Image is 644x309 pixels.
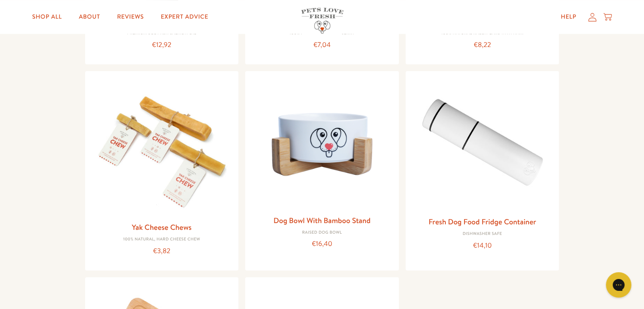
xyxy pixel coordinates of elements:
[154,8,215,25] a: Expert Advice
[110,8,150,25] a: Reviews
[25,8,69,25] a: Shop All
[92,31,232,36] div: Premium Scottish Salmon Oil
[412,78,553,212] img: Fresh Dog Food Fridge Container
[252,39,392,51] div: €7,04
[602,269,636,301] iframe: Gorgias live chat messenger
[554,8,583,25] a: Help
[301,8,343,33] img: Pets Love Fresh
[92,237,232,242] div: 100% natural, hard cheese chew
[412,240,553,251] div: €14,10
[412,232,553,237] div: Dishwasher Safe
[92,78,232,218] img: Yak Cheese Chews
[412,39,553,51] div: €8,22
[132,222,191,232] a: Yak Cheese Chews
[92,39,232,51] div: €12,92
[274,215,370,226] a: Dog Bowl With Bamboo Stand
[72,8,107,25] a: About
[428,216,536,227] a: Fresh Dog Food Fridge Container
[412,31,553,36] div: 100% Natural Rabbit Ears with hair
[252,78,392,211] img: Dog Bowl With Bamboo Stand
[252,230,392,235] div: Raised Dog Bowl
[92,246,232,257] div: €3,82
[252,238,392,250] div: €16,40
